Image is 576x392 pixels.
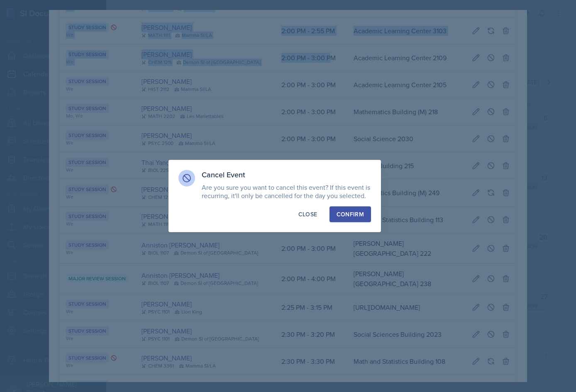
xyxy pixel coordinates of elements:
[329,206,371,222] button: Confirm
[337,210,364,218] div: Confirm
[202,170,371,180] h3: Cancel Event
[202,183,371,200] p: Are you sure you want to cancel this event? If this event is recurring, it'll only be cancelled f...
[298,210,317,218] div: Close
[291,206,325,222] button: Close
